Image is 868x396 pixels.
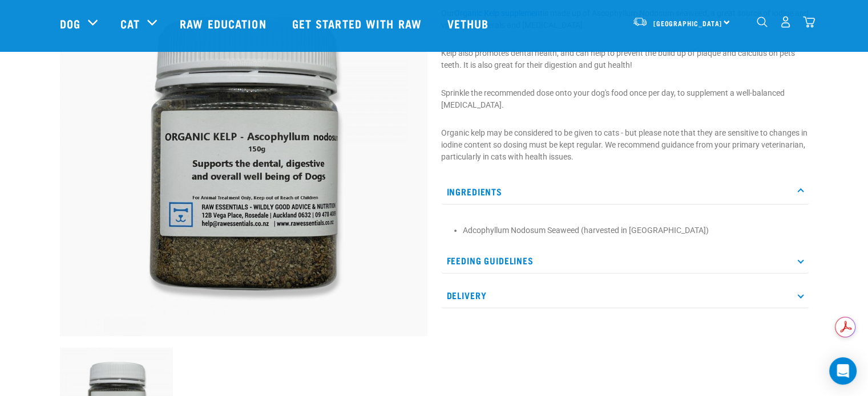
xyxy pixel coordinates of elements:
a: Get started with Raw [281,1,436,46]
p: Ingredients [441,179,809,205]
a: Dog [60,15,80,32]
p: Feeding Guidelines [441,248,809,273]
p: Kelp also promotes dental health, and can help to prevent the build up of plaque and calculus on ... [441,47,809,71]
img: van-moving.png [632,17,648,27]
a: Raw Education [168,1,280,46]
img: home-icon-1@2x.png [757,17,768,27]
p: Sprinkle the recommended dose onto your dog's food once per day, to supplement a well-balanced [M... [441,87,809,111]
li: Adcophyllum Nodosum Seaweed (harvested in [GEOGRAPHIC_DATA]) [463,224,803,236]
div: Open Intercom Messenger [829,357,857,385]
a: Cat [120,15,140,32]
p: Delivery [441,283,809,308]
img: home-icon@2x.png [803,16,815,28]
img: user.png [780,16,792,28]
a: Vethub [436,1,503,46]
p: Organic kelp may be considered to be given to cats - but please note that they are sensitive to c... [441,127,809,163]
span: [GEOGRAPHIC_DATA] [653,21,722,25]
